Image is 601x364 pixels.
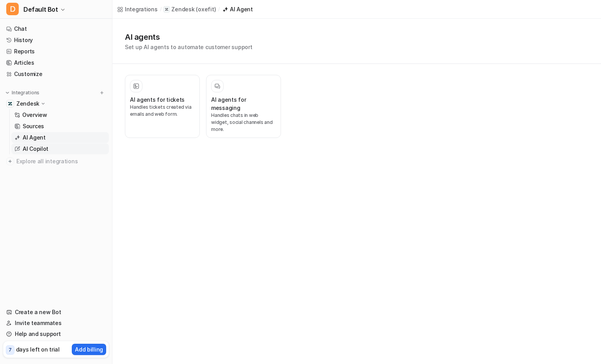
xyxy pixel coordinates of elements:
img: Zendesk [8,101,12,106]
a: Help and support [3,329,109,339]
span: D [6,3,19,15]
p: Handles tickets created via emails and web form. [130,104,195,118]
p: Handles chats in web widget, social channels and more. [211,112,276,133]
h3: AI agents for messaging [211,95,276,112]
p: Zendesk [16,100,39,108]
h3: AI agents for tickets [130,95,185,104]
h1: AI agents [125,31,252,43]
p: Add billing [75,345,103,353]
div: AI Agent [230,5,253,13]
a: Create a new Bot [3,307,109,318]
img: menu_add.svg [99,90,105,95]
span: Default Bot [23,4,58,15]
a: Overview [11,110,109,120]
a: AI Agent [11,132,109,143]
span: Explore all integrations [16,155,106,168]
a: AI Copilot [11,143,109,154]
p: AI Copilot [23,145,48,153]
p: AI Agent [23,134,46,141]
a: Sources [11,121,109,132]
a: AI Agent [222,5,253,13]
button: Add billing [72,344,106,355]
a: Invite teammates [3,318,109,329]
a: Integrations [117,5,158,13]
a: Customize [3,69,109,80]
p: 7 [9,346,12,353]
p: Zendesk [171,5,194,13]
p: Integrations [12,90,39,96]
a: Explore all integrations [3,156,109,167]
a: History [3,35,109,46]
a: Zendesk(oxefit) [164,5,216,13]
div: Integrations [125,5,158,13]
p: Sources [23,122,44,130]
p: Set up AI agents to automate customer support [125,43,252,51]
p: ( oxefit ) [196,5,216,13]
span: / [218,6,220,13]
span: / [160,6,162,13]
img: explore all integrations [6,157,14,165]
button: Integrations [3,89,42,97]
button: AI agents for messagingHandles chats in web widget, social channels and more. [206,75,281,138]
p: days left on trial [16,345,60,353]
button: AI agents for ticketsHandles tickets created via emails and web form. [125,75,200,138]
a: Chat [3,23,109,34]
img: expand menu [5,90,10,95]
a: Articles [3,57,109,68]
a: Reports [3,46,109,57]
p: Overview [22,111,47,119]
